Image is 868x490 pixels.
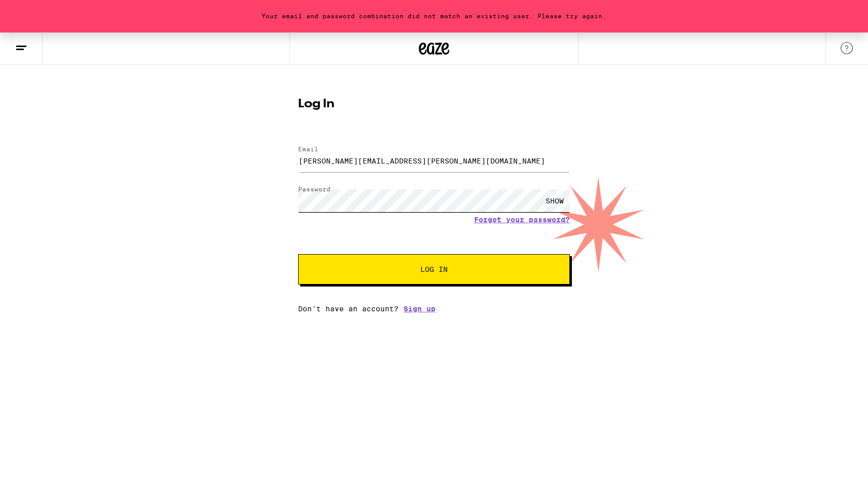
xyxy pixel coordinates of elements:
h1: Log In [298,98,570,110]
label: Password [298,186,331,192]
label: Email [298,146,318,152]
span: Hi. Need any help? [6,7,73,15]
div: Don't have an account? [298,305,570,313]
span: Log In [420,266,448,273]
button: Log In [298,254,570,284]
a: Sign up [404,305,436,313]
div: SHOW [539,189,570,212]
input: Email [298,149,570,172]
a: Forgot your password? [474,216,570,224]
